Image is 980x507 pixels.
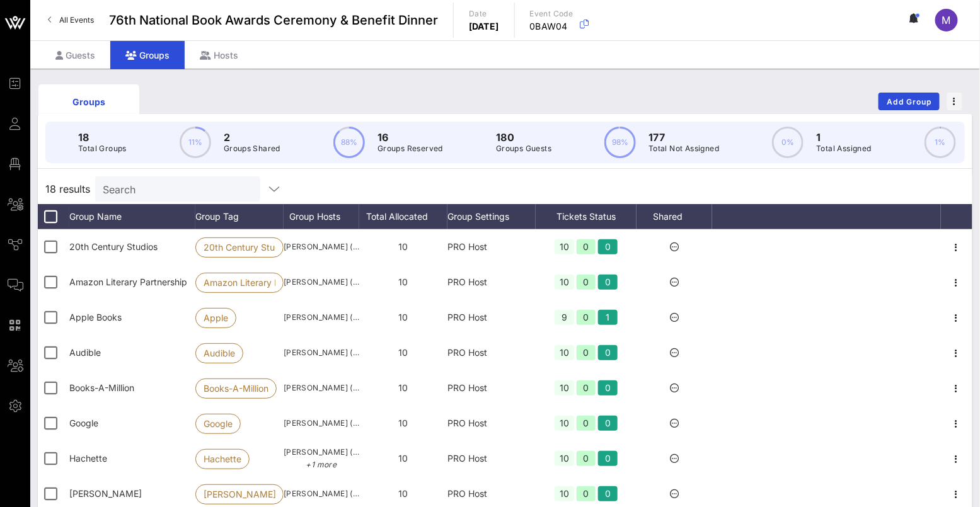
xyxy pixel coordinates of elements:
div: 0 [577,451,596,466]
div: Tickets Status [536,204,637,229]
div: PRO Host [447,265,536,300]
div: PRO Host [447,300,536,335]
p: [DATE] [469,20,499,33]
div: 0 [598,486,618,501]
span: Add Group [887,97,932,106]
div: Total Allocated [359,204,447,229]
span: 10 [399,453,408,464]
div: 0 [577,275,596,290]
a: All Events [40,10,101,30]
p: Total Assigned [816,142,872,155]
div: 0 [577,486,596,501]
div: Groups [110,41,185,69]
div: Group Hosts [284,204,359,229]
div: M [935,9,958,31]
div: 0 [598,451,618,466]
span: [PERSON_NAME] [204,485,275,504]
span: Audible [69,347,101,358]
p: 1 [816,130,872,145]
div: 10 [555,451,574,466]
p: Groups Guests [496,142,551,155]
div: PRO Host [447,406,536,441]
div: 0 [598,275,618,290]
div: 10 [555,486,574,501]
div: 0 [577,239,596,254]
div: Guests [40,41,110,69]
p: 2 [224,130,280,145]
div: 10 [555,416,574,431]
div: 0 [598,380,618,396]
div: 0 [577,416,596,431]
div: 0 [598,239,618,254]
span: Google [69,418,98,428]
p: Total Groups [78,142,127,155]
div: PRO Host [447,335,536,370]
span: [PERSON_NAME] ([PERSON_NAME][EMAIL_ADDRESS][PERSON_NAME][DOMAIN_NAME]) [284,241,359,253]
span: All Events [59,15,94,25]
div: PRO Host [447,441,536,476]
span: Apple [204,309,228,328]
span: [PERSON_NAME] ([EMAIL_ADDRESS][DOMAIN_NAME]) [284,276,359,288]
div: 0 [598,416,618,431]
div: 0 [577,310,596,325]
span: M [942,14,951,26]
span: [PERSON_NAME] ([EMAIL_ADDRESS][DOMAIN_NAME]) [284,382,359,394]
span: 10 [399,241,408,252]
span: 20th Century Studios [69,241,158,252]
button: Add Group [879,93,940,110]
div: Groups [48,95,130,108]
div: Hosts [185,41,253,69]
div: PRO Host [447,229,536,265]
p: Event Code [530,8,574,20]
div: 10 [555,239,574,254]
p: Groups Reserved [378,142,443,155]
span: Hachette [69,453,107,464]
p: +1 more [284,459,359,471]
span: [PERSON_NAME] ([EMAIL_ADDRESS][DOMAIN_NAME]) [284,346,359,359]
span: 10 [399,347,408,358]
p: Groups Shared [224,142,280,155]
div: Group Tag [195,204,284,229]
div: 9 [555,310,574,325]
span: [PERSON_NAME] ([PERSON_NAME][EMAIL_ADDRESS][DOMAIN_NAME]) [284,487,359,500]
span: 20th Century Stud… [204,238,275,257]
p: Date [469,8,499,20]
span: Amazon Literary P… [204,273,275,292]
span: 18 results [45,181,90,197]
span: Audible [204,344,235,363]
span: 10 [399,312,408,322]
span: 10 [399,276,408,287]
span: 10 [399,382,408,393]
div: 0 [577,380,596,396]
span: [PERSON_NAME] ([EMAIL_ADDRESS][DOMAIN_NAME]) [284,311,359,324]
p: 16 [378,130,443,145]
div: 0 [577,345,596,360]
span: [PERSON_NAME] ([PERSON_NAME][EMAIL_ADDRESS][DOMAIN_NAME]) [284,417,359,430]
div: 10 [555,345,574,360]
div: Shared [637,204,712,229]
span: Books-A-Million [69,382,134,393]
div: 1 [598,310,618,325]
span: Amazon Literary Partnership [69,276,187,287]
p: 177 [649,130,719,145]
p: Total Not Assigned [649,142,719,155]
span: Apple Books [69,312,122,322]
span: 10 [399,488,408,499]
p: 0BAW04 [530,20,574,33]
span: Google [204,414,233,433]
span: Ingram [69,488,142,499]
div: PRO Host [447,370,536,406]
div: Group Settings [447,204,536,229]
span: [PERSON_NAME] ([PERSON_NAME][EMAIL_ADDRESS][PERSON_NAME][DOMAIN_NAME]) [284,446,359,471]
div: 0 [598,345,618,360]
span: 10 [399,418,408,428]
div: 10 [555,380,574,396]
p: 18 [78,130,127,145]
p: 180 [496,130,551,145]
div: Group Name [69,204,195,229]
span: Hachette [204,450,241,469]
div: 10 [555,275,574,290]
span: Books-A-Million [204,379,268,398]
span: 76th National Book Awards Ceremony & Benefit Dinner [109,11,438,30]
